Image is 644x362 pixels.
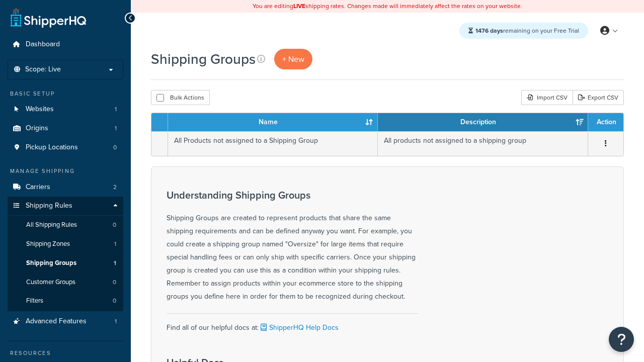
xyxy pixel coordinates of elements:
[26,221,77,229] span: All Shipping Rules
[8,254,123,273] a: Shipping Groups 1
[11,8,86,28] a: ShipperHQ Home
[114,240,116,248] span: 1
[459,23,588,39] div: remaining on your Free Trial
[8,100,123,119] a: Websites 1
[8,178,123,197] li: Carriers
[26,259,76,267] span: Shipping Groups
[26,317,87,326] span: Advanced Features
[8,273,123,292] a: Customer Groups 0
[8,254,123,273] li: Shipping Groups
[113,183,117,192] span: 2
[8,273,123,292] li: Customer Groups
[8,100,123,119] li: Websites
[8,292,123,310] a: Filters 0
[26,105,54,114] span: Websites
[113,221,116,229] span: 0
[26,143,78,152] span: Pickup Locations
[8,119,123,138] li: Origins
[8,138,123,157] a: Pickup Locations 0
[26,40,60,49] span: Dashboard
[115,124,117,133] span: 1
[26,297,43,305] span: Filters
[168,113,378,131] th: Name: activate to sort column ascending
[8,312,123,331] li: Advanced Features
[8,167,123,175] div: Manage Shipping
[151,49,256,69] h1: Shipping Groups
[115,105,117,114] span: 1
[167,190,418,201] h3: Understanding Shipping Groups
[8,119,123,138] a: Origins 1
[609,327,634,352] button: Open Resource Center
[26,240,70,248] span: Shipping Zones
[26,278,75,287] span: Customer Groups
[8,235,123,253] a: Shipping Zones 1
[8,312,123,331] a: Advanced Features 1
[274,49,312,69] a: + New
[167,313,418,334] div: Find all of our helpful docs at:
[8,138,123,157] li: Pickup Locations
[8,216,123,234] li: All Shipping Rules
[26,183,50,192] span: Carriers
[8,197,123,311] li: Shipping Rules
[282,53,304,65] span: + New
[8,216,123,234] a: All Shipping Rules 0
[378,113,588,131] th: Description: activate to sort column ascending
[113,297,116,305] span: 0
[521,90,573,105] div: Import CSV
[8,178,123,197] a: Carriers 2
[26,202,72,210] span: Shipping Rules
[167,190,418,303] div: Shipping Groups are created to represent products that share the same shipping requirements and c...
[293,2,305,11] b: LIVE
[259,322,339,333] a: ShipperHQ Help Docs
[573,90,624,105] a: Export CSV
[8,35,123,54] a: Dashboard
[115,317,117,326] span: 1
[26,124,48,133] span: Origins
[8,197,123,215] a: Shipping Rules
[475,26,503,35] strong: 1476 days
[113,143,117,152] span: 0
[8,349,123,357] div: Resources
[168,131,378,156] td: All Products not assigned to a Shipping Group
[151,90,210,105] button: Bulk Actions
[113,278,116,287] span: 0
[588,113,623,131] th: Action
[114,259,116,267] span: 1
[8,89,123,98] div: Basic Setup
[378,131,588,156] td: All products not assigned to a shipping group
[25,65,61,74] span: Scope: Live
[8,292,123,310] li: Filters
[8,235,123,253] li: Shipping Zones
